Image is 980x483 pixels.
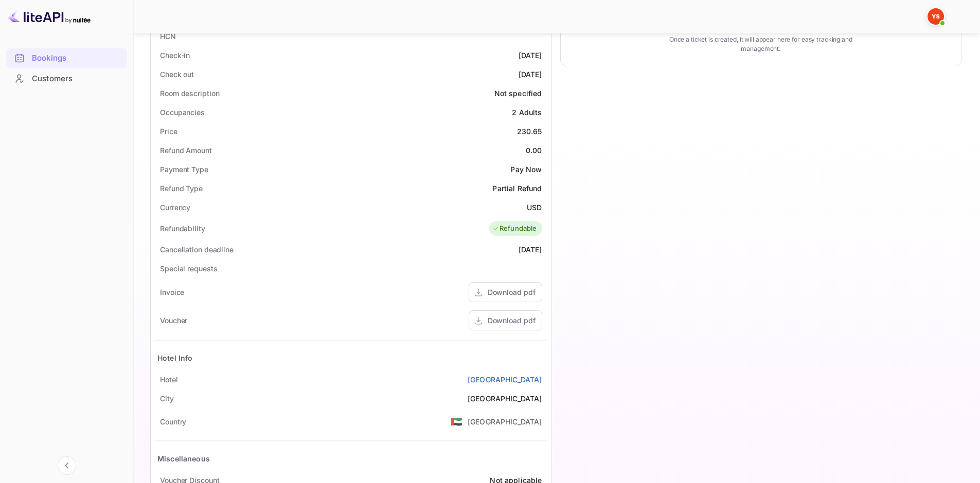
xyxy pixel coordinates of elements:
div: Price [160,126,177,137]
div: Miscellaneous [157,453,210,464]
a: [GEOGRAPHIC_DATA] [468,374,542,385]
div: Country [160,416,186,427]
div: 230.65 [517,126,542,137]
div: Payment Type [160,164,208,175]
div: Check out [160,69,194,80]
div: Voucher [160,315,187,326]
div: Bookings [6,48,127,68]
div: Customers [32,73,122,85]
a: Customers [6,69,127,88]
div: Download pdf [488,287,536,298]
span: United States [451,412,462,431]
div: [DATE] [519,244,542,255]
div: Pay Now [510,164,542,175]
div: Bookings [32,52,122,64]
div: Currency [160,202,190,213]
div: Cancellation deadline [160,244,234,255]
div: Invoice [160,287,184,298]
div: [GEOGRAPHIC_DATA] [468,393,542,404]
div: Special requests [160,263,217,274]
a: Bookings [6,48,127,67]
div: Hotel Info [157,352,193,363]
div: Not specified [494,88,542,99]
div: 0.00 [526,145,542,156]
div: [DATE] [519,50,542,61]
div: Refundable [492,224,537,234]
div: Check-in [160,50,190,61]
div: [GEOGRAPHIC_DATA] [468,416,542,427]
div: Partial Refund [492,183,542,194]
img: Yandex Support [928,8,944,25]
div: 2 Adults [512,107,542,118]
div: Download pdf [488,315,536,326]
div: Refund Type [160,183,203,194]
div: Customers [6,69,127,89]
img: LiteAPI logo [8,8,91,25]
div: Occupancies [160,107,205,118]
p: Once a ticket is created, it will appear here for easy tracking and management. [653,35,868,53]
div: City [160,393,174,404]
button: Collapse navigation [58,456,76,475]
div: Hotel [160,374,178,385]
div: Room description [160,88,219,99]
div: [DATE] [519,69,542,80]
div: Refund Amount [160,145,212,156]
div: HCN [160,31,176,42]
div: USD [527,202,542,213]
div: Refundability [160,223,205,234]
